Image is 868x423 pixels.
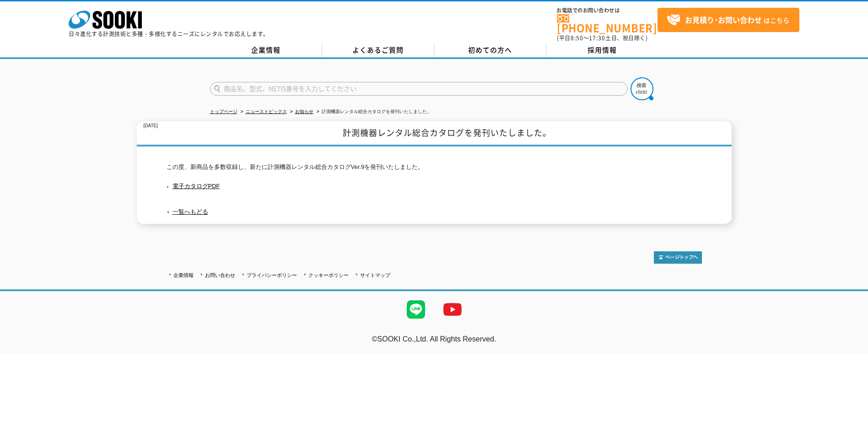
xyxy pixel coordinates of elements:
[571,34,583,42] span: 8:50
[167,183,220,190] a: 電子カタログPDF
[144,121,158,131] p: [DATE]
[398,291,434,328] img: LINE
[589,34,605,42] span: 17:30
[205,272,235,278] a: お問い合わせ
[685,14,762,25] strong: お見積り･お問い合わせ
[69,31,269,37] p: 日々進化する計測技術と多種・多様化するニーズにレンタルでお応えします。
[557,8,658,13] span: お電話でのお問い合わせは
[295,109,313,114] a: お知らせ
[434,291,471,328] img: YouTube
[315,107,431,117] li: 計測機器レンタル総合カタログを発刊いたしました。
[658,8,799,32] a: お見積り･お問い合わせはこちら
[360,272,390,278] a: サイトマップ
[210,43,322,57] a: 企業情報
[667,13,789,27] span: はこちら
[557,34,647,42] span: (平日 ～ 土日、祝日除く)
[247,272,297,278] a: プライバシーポリシー
[322,43,434,57] a: よくあるご質問
[167,163,702,172] p: この度、新商品を多数収録し、新たに計測機器レンタル総合カタログVer.9を発刊いたしました。
[173,208,208,215] a: 一覧へもどる
[137,121,732,146] h1: 計測機器レンタル総合カタログを発刊いたしました。
[210,109,237,114] a: トップページ
[173,272,194,278] a: 企業情報
[434,43,546,57] a: 初めての方へ
[246,109,287,114] a: ニューストピックス
[468,45,512,55] span: 初めての方へ
[833,345,868,352] a: テストMail
[210,82,628,96] input: 商品名、型式、NETIS番号を入力してください
[546,43,658,57] a: 採用情報
[308,272,349,278] a: クッキーポリシー
[631,77,653,100] img: btn_search.png
[557,14,658,33] a: [PHONE_NUMBER]
[654,251,702,264] img: トップページへ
